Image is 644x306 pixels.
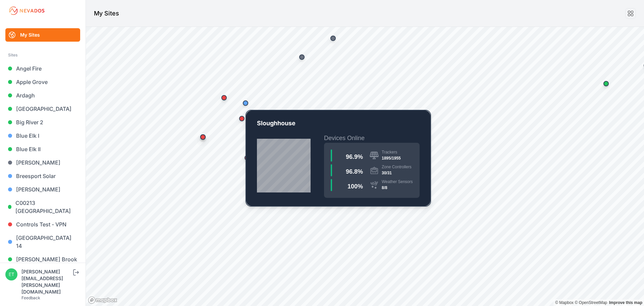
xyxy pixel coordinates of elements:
[5,142,80,156] a: Blue Elk II
[609,300,642,305] a: Map feedback
[382,184,413,191] div: 8/8
[86,27,644,306] canvas: Map
[5,183,80,196] a: [PERSON_NAME]
[5,129,80,142] a: Blue Elk I
[21,268,72,295] div: [PERSON_NAME][EMAIL_ADDRESS][PERSON_NAME][DOMAIN_NAME]
[346,168,363,175] span: 96.8 %
[8,5,46,16] img: Nevados
[217,91,231,104] div: Map marker
[382,164,412,170] div: Zone Controllers
[88,296,117,304] a: Mapbox logo
[5,102,80,116] a: [GEOGRAPHIC_DATA]
[8,51,77,59] div: Sites
[5,28,80,42] a: My Sites
[347,183,363,190] span: 100 %
[196,130,210,144] div: Map marker
[239,96,252,110] div: Map marker
[382,149,401,155] div: Trackers
[5,156,80,169] a: [PERSON_NAME]
[382,155,401,162] div: 1895/1955
[240,151,254,165] div: Map marker
[346,154,363,160] span: 96.9 %
[21,295,40,300] a: Feedback
[555,300,574,305] a: Mapbox
[5,268,17,280] img: ethan.harte@nevados.solar
[94,9,119,18] h1: My Sites
[257,119,420,133] p: Sloughhouse
[326,32,340,45] div: Map marker
[5,253,80,266] a: [PERSON_NAME] Brook
[295,50,309,64] div: Map marker
[235,112,249,125] div: Map marker
[575,300,607,305] a: OpenStreetMap
[5,89,80,102] a: Ardagh
[5,62,80,75] a: Angel Fire
[246,111,430,206] a: CA-05
[382,170,412,176] div: 30/31
[382,179,413,184] div: Weather Sensors
[5,116,80,129] a: Big River 2
[5,196,80,218] a: C00213 [GEOGRAPHIC_DATA]
[5,218,80,231] a: Controls Test - VPN
[5,169,80,183] a: Breesport Solar
[5,231,80,253] a: [GEOGRAPHIC_DATA] 14
[324,133,420,143] h2: Devices Online
[5,75,80,89] a: Apple Grove
[599,77,613,90] div: Map marker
